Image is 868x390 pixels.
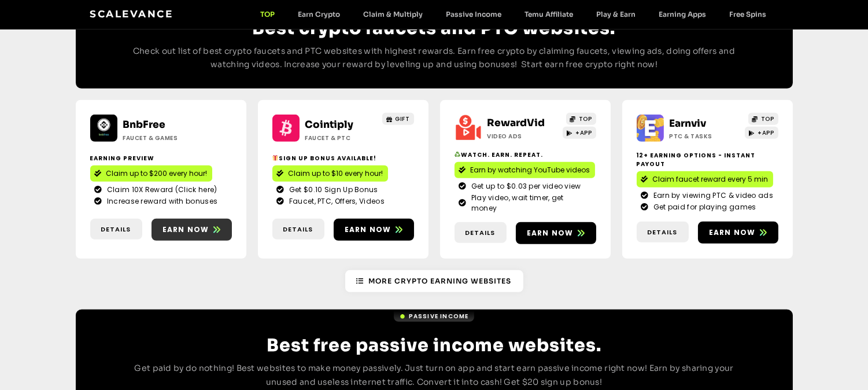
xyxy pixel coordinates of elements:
span: Get $0.10 Sign Up Bonus [286,185,378,195]
span: TOP [761,115,774,123]
a: Details [455,222,507,244]
a: GIFT [382,113,414,125]
h2: Faucet & Games [123,134,195,142]
a: Earn now [698,222,778,244]
h2: PTC & Tasks [670,132,742,141]
a: Earn now [334,219,414,241]
nav: Menu [249,10,778,19]
a: RewardVid [487,117,545,129]
h2: Best crypto faucets and PTC websites. [122,18,747,39]
span: +APP [576,128,592,137]
a: Play & Earn [585,10,648,19]
span: Claim up to $10 every hour! [289,168,383,179]
span: Details [648,227,678,237]
a: Passive Income [394,311,475,322]
h2: Earning Preview [90,154,232,163]
span: Earn now [709,227,756,238]
span: Increase reward with bonuses [104,196,217,207]
a: Earn now [516,222,596,244]
a: More Crypto earning Websites [345,270,523,292]
a: TOP [748,113,778,125]
a: Cointiply [305,119,354,131]
span: Earn now [527,228,574,238]
a: Claim up to $200 every hour! [90,165,212,182]
a: Details [272,219,324,240]
span: Faucet, PTC, Offers, Videos [286,196,385,207]
span: Claim up to $200 every hour! [106,168,208,179]
a: Details [637,222,689,243]
a: BnbFree [123,119,166,131]
span: Details [466,228,496,238]
span: Earn now [345,225,391,235]
a: Earn Crypto [287,10,352,19]
a: Claim faucet reward every 5 min [637,171,773,187]
span: Claim faucet reward every 5 min [653,174,769,185]
a: Claim up to $10 every hour! [272,165,388,182]
a: Claim & Multiply [352,10,435,19]
span: Earn by viewing PTC & video ads [651,190,773,201]
span: Details [101,225,131,234]
a: +APP [563,127,596,139]
a: +APP [745,127,778,139]
h2: 12+ Earning options - instant payout [637,151,778,168]
p: Check out list of best crypto faucets and PTC websites with highest rewards. Earn free crypto by ... [122,45,747,72]
span: Play video, wait timer, get money [468,193,592,214]
a: Scalevance [90,8,173,20]
span: Earn now [162,225,209,235]
a: TOP [566,113,596,125]
span: Passive Income [409,312,469,321]
span: Claim 10X Reward (Click here) [104,185,217,195]
span: Details [283,225,313,234]
a: Free Spins [718,10,778,19]
h2: Video ads [487,132,560,141]
h2: Best free passive income websites. [122,335,747,356]
a: Earn by watching YouTube videos [455,162,595,178]
a: Temu Affiliate [514,10,585,19]
a: Details [90,219,142,240]
p: Get paid by do nothing! Best websites to make money passively. Just turn on app and start earn pa... [122,362,747,389]
a: Earn now [152,219,232,241]
a: Earnviv [670,117,707,130]
a: Earning Apps [648,10,718,19]
a: Passive Income [435,10,514,19]
img: 🎁 [272,155,278,161]
span: Get paid for playing games [651,202,756,212]
span: +APP [758,128,774,137]
h2: Watch. Earn. Repeat. [455,150,596,159]
a: TOP [249,10,287,19]
span: More Crypto earning Websites [369,276,512,286]
span: GIFT [396,115,410,123]
span: TOP [579,115,592,123]
span: Earn by watching YouTube videos [471,165,590,175]
a: Claim 10X Reward (Click here) [95,185,227,195]
img: ♻️ [455,152,460,157]
span: Get up to $0.03 per video view [468,181,581,192]
h2: Sign up bonus available! [272,154,414,163]
h2: Faucet & PTC [305,134,378,142]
